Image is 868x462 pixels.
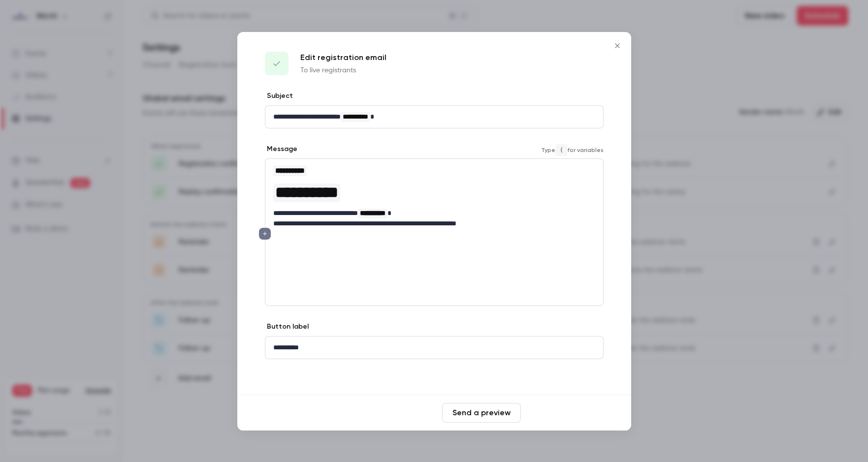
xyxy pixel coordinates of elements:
button: Save changes [525,403,604,423]
button: Close [608,36,627,56]
label: Button label [265,322,309,332]
code: { [555,144,567,156]
div: editor [265,159,603,245]
label: Subject [265,91,293,101]
button: Send a preview [442,403,521,423]
div: editor [265,337,603,359]
p: Edit registration email [300,52,386,63]
p: To live registrants [300,65,386,75]
label: Message [265,144,297,154]
span: Type for variables [541,144,604,156]
div: editor [265,106,603,128]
